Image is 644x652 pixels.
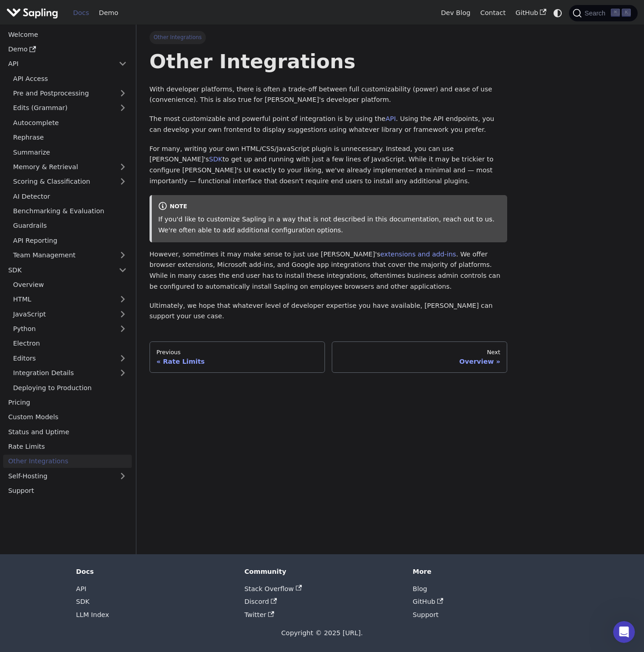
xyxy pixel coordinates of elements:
[613,621,635,643] iframe: Intercom live chat
[3,263,114,276] a: SDK
[3,28,132,41] a: Welcome
[611,9,620,17] kbd: ⌘
[436,6,475,20] a: Dev Blog
[156,357,318,366] div: Rate Limits
[385,115,396,122] a: API
[475,6,511,20] a: Contact
[6,6,58,20] img: Sapling.ai
[380,251,456,258] a: extensions and add-ins
[8,351,114,365] a: Editors
[3,411,132,424] a: Custom Models
[8,234,132,247] a: API Reporting
[8,101,132,115] a: Edits (Grammar)
[68,6,94,20] a: Docs
[8,219,132,232] a: Guardrails
[156,349,318,356] div: Previous
[3,440,132,453] a: Rate Limits
[150,114,507,135] p: The most customizable and powerful point of integration is by using the . Using the API endpoints...
[332,341,507,372] a: NextOverview
[8,145,132,159] a: Summarize
[150,341,507,372] nav: Docs pages
[3,484,132,497] a: Support
[114,263,132,276] button: Collapse sidebar category 'SDK'
[622,9,631,17] kbd: K
[76,598,90,605] a: SDK
[150,84,507,106] p: With developer platforms, there is often a trade-off between full customizability (power) and eas...
[413,611,439,618] a: Support
[8,205,132,218] a: Benchmarking & Evaluation
[114,351,132,365] button: Expand sidebar category 'Editors'
[8,381,132,394] a: Deploying to Production
[8,322,132,336] a: Python
[6,6,61,20] a: Sapling.ai
[150,341,325,372] a: PreviousRate Limits
[150,49,507,74] h1: Other Integrations
[158,201,501,212] div: note
[3,455,132,468] a: Other Integrations
[8,366,132,380] a: Integration Details
[8,190,132,203] a: AI Detector
[8,293,132,306] a: HTML
[8,160,132,174] a: Memory & Retrieval
[245,598,277,605] a: Discord
[76,585,86,592] a: API
[76,628,568,639] div: Copyright © 2025 [URL].
[8,278,132,291] a: Overview
[510,6,551,20] a: GitHub
[8,72,132,85] a: API Access
[8,131,132,144] a: Rephrase
[339,357,500,366] div: Overview
[245,585,302,592] a: Stack Overflow
[569,5,637,21] button: Search (Command+K)
[76,567,231,576] div: Docs
[150,31,206,44] span: Other Integrations
[8,307,132,321] a: JavaScript
[413,598,444,605] a: GitHub
[150,301,507,322] p: Ultimately, we hope that whatever level of developer expertise you have available, [PERSON_NAME] ...
[3,396,132,409] a: Pricing
[3,57,114,70] a: API
[8,337,132,350] a: Electron
[551,6,564,20] button: Switch between dark and light mode (currently system mode)
[94,6,123,20] a: Demo
[150,249,507,292] p: However, sometimes it may make sense to just use [PERSON_NAME]'s . We offer browser extensions, M...
[582,10,611,17] span: Search
[3,43,132,56] a: Demo
[8,116,132,129] a: Autocomplete
[8,87,132,100] a: Pre and Postprocessing
[3,469,132,482] a: Self-Hosting
[413,585,427,592] a: Blog
[3,425,132,438] a: Status and Uptime
[158,214,501,236] p: If you'd like to customize Sapling in a way that is not described in this documentation, reach ou...
[245,611,275,618] a: Twitter
[8,175,132,188] a: Scoring & Classification
[150,31,507,44] nav: Breadcrumbs
[114,57,132,70] button: Collapse sidebar category 'API'
[8,249,132,262] a: Team Management
[76,611,109,618] a: LLM Index
[339,349,500,356] div: Next
[245,567,400,576] div: Community
[413,567,568,576] div: More
[209,155,223,163] a: SDK
[150,144,507,187] p: For many, writing your own HTML/CSS/JavaScript plugin is unnecessary. Instead, you can use [PERSO...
